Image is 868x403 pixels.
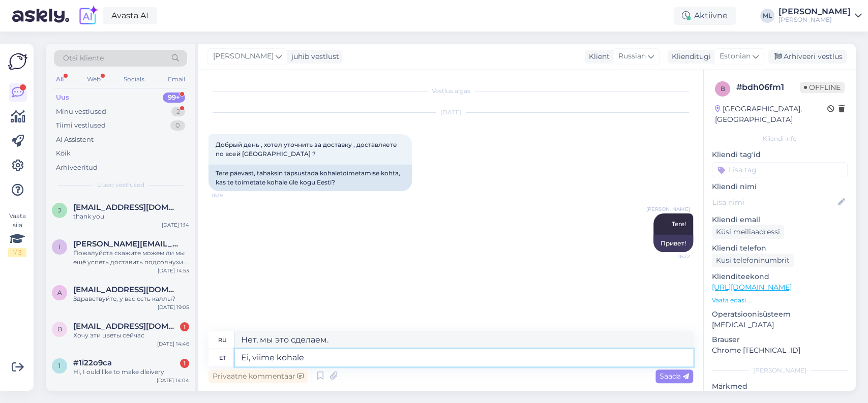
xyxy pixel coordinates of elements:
[73,249,189,267] div: Пожалуйста скажите можем ли мы ещё успеть доставить подсолнухи [DATE] в район около телевизионной...
[73,358,112,367] span: #1i22o9ca
[208,369,308,383] div: Privaatne kommentaar
[720,51,751,62] span: Estonian
[760,9,774,23] div: ML
[212,192,250,199] span: 16:19
[213,51,274,62] span: [PERSON_NAME]
[721,85,725,92] span: b
[56,148,71,159] div: Kõik
[85,73,103,86] div: Web
[668,51,711,62] div: Klienditugi
[208,108,693,117] div: [DATE]
[77,5,99,26] img: explore-ai
[8,248,26,257] div: 1 / 3
[8,52,27,71] img: Askly Logo
[73,322,179,331] span: berlinbmw666@gmail.com
[73,285,179,294] span: aljona.naumova@outlook.com
[157,340,189,348] div: [DATE] 14:46
[73,239,179,249] span: ingrida.dem@gmail.com
[73,331,189,340] div: Хочу эти цветы сейчас
[56,107,106,117] div: Minu vestlused
[170,120,185,131] div: 0
[63,53,104,64] span: Otsi kliente
[157,377,189,384] div: [DATE] 14:04
[103,7,157,24] a: Avasta AI
[712,334,848,345] p: Brauser
[158,267,189,274] div: [DATE] 14:53
[712,254,794,267] div: Küsi telefoninumbrit
[768,50,847,64] div: Arhiveeri vestlus
[712,381,848,392] p: Märkmed
[171,107,185,117] div: 2
[218,331,227,349] div: ru
[712,134,848,143] div: Kliendi info
[158,303,189,311] div: [DATE] 19:05
[712,214,848,225] p: Kliendi email
[8,211,26,257] div: Vaata siia
[58,243,61,251] span: i
[122,73,146,86] div: Socials
[166,73,187,86] div: Email
[736,81,800,94] div: # bdh06fm1
[216,141,399,158] span: Добрый день , хотел уточнить за доставку , доставляете по всей [GEOGRAPHIC_DATA] ?
[712,320,848,330] p: [MEDICAL_DATA]
[712,243,848,254] p: Kliendi telefon
[779,8,862,24] a: [PERSON_NAME][PERSON_NAME]
[180,359,189,368] div: 1
[712,181,848,192] p: Kliendi nimi
[779,8,851,16] div: [PERSON_NAME]
[712,345,848,356] p: Chrome [TECHNICAL_ID]
[162,221,189,229] div: [DATE] 1:14
[73,367,189,377] div: Hi, I ould like to make dleivery
[712,296,848,305] p: Vaata edasi ...
[672,220,686,228] span: Tere!
[653,235,693,252] div: Привет!
[208,165,412,191] div: Tere päevast, tahaksin täpsustada kohaletoimetamise kohta, kas te toimetate kohale üle kogu Eesti?
[712,366,848,375] div: [PERSON_NAME]
[287,51,339,62] div: juhib vestlust
[646,205,690,213] span: [PERSON_NAME]
[163,92,185,103] div: 99+
[56,120,106,131] div: Tiimi vestlused
[712,309,848,320] p: Operatsioonisüsteem
[54,73,66,86] div: All
[712,225,784,239] div: Küsi meiliaadressi
[73,203,179,212] span: jplanners@gmail.com
[235,331,693,349] textarea: Нет, мы это сделаем.
[58,362,61,369] span: 1
[712,149,848,160] p: Kliendi tag'id
[674,7,736,25] div: Aktiivne
[56,135,94,145] div: AI Assistent
[779,16,851,24] div: [PERSON_NAME]
[57,289,62,296] span: a
[800,82,845,93] span: Offline
[73,294,189,303] div: Здравствуйте, у вас есть каллы?
[56,92,69,103] div: Uus
[208,86,693,96] div: Vestlus algas
[57,325,62,333] span: b
[712,197,836,208] input: Lisa nimi
[235,349,693,366] textarea: Ei, viime kohale
[97,180,144,190] span: Uued vestlused
[712,162,848,177] input: Lisa tag
[219,349,226,366] div: et
[715,104,827,125] div: [GEOGRAPHIC_DATA], [GEOGRAPHIC_DATA]
[618,51,646,62] span: Russian
[58,206,61,214] span: j
[712,283,792,292] a: [URL][DOMAIN_NAME]
[585,51,610,62] div: Klient
[660,371,689,381] span: Saada
[56,163,98,173] div: Arhiveeritud
[73,212,189,221] div: thank you
[712,271,848,282] p: Klienditeekond
[180,322,189,331] div: 1
[652,253,690,260] span: 16:22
